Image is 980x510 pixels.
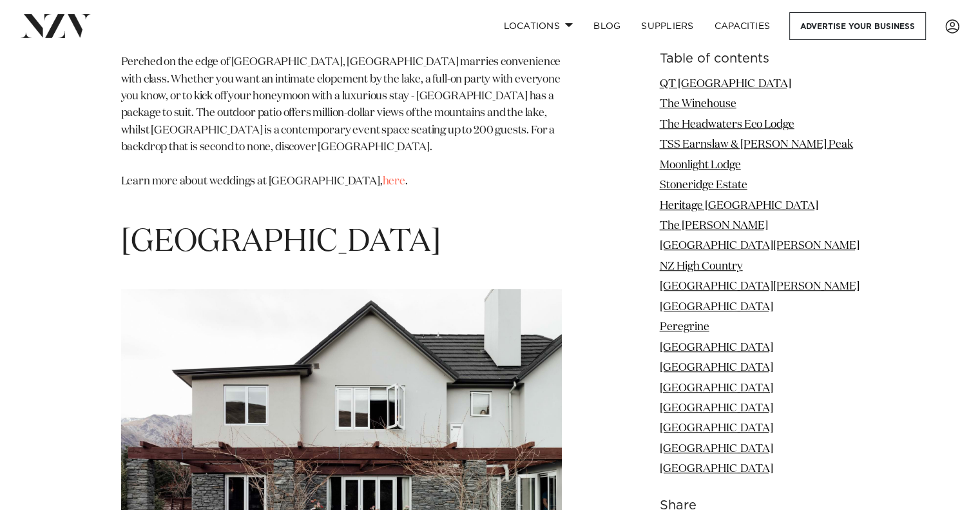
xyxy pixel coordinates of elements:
a: BLOG [583,12,631,40]
h6: Table of contents [660,52,860,66]
a: [GEOGRAPHIC_DATA][PERSON_NAME] [660,281,860,292]
a: [GEOGRAPHIC_DATA] [660,444,773,455]
a: here [383,176,405,187]
a: Moonlight Lodge [660,160,741,171]
a: TSS Earnslaw & [PERSON_NAME] Peak [660,139,853,150]
a: [GEOGRAPHIC_DATA] [660,423,773,434]
a: Peregrine [660,322,709,333]
span: [GEOGRAPHIC_DATA] [121,227,441,258]
a: The Winehouse [660,99,736,110]
a: Locations [493,12,583,40]
a: Stoneridge Estate [660,180,747,191]
a: [GEOGRAPHIC_DATA][PERSON_NAME] [660,241,860,252]
a: The Headwaters Eco Lodge [660,119,794,130]
a: [GEOGRAPHIC_DATA] [660,302,773,313]
a: Advertise your business [789,12,926,40]
a: SUPPLIERS [631,12,704,40]
a: [GEOGRAPHIC_DATA] [660,342,773,353]
a: Heritage [GEOGRAPHIC_DATA] [660,201,818,211]
a: [GEOGRAPHIC_DATA] [660,464,773,475]
a: Capacities [704,12,781,40]
a: NZ High Country [660,261,743,272]
img: nzv-logo.png [21,14,91,37]
p: Perched on the edge of [GEOGRAPHIC_DATA], [GEOGRAPHIC_DATA] marries convenience with class. Wheth... [121,54,562,207]
a: [GEOGRAPHIC_DATA] [660,403,773,414]
a: [GEOGRAPHIC_DATA] [660,362,773,373]
a: The [PERSON_NAME] [660,221,768,231]
a: [GEOGRAPHIC_DATA] [660,383,773,394]
a: QT [GEOGRAPHIC_DATA] [660,79,791,90]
